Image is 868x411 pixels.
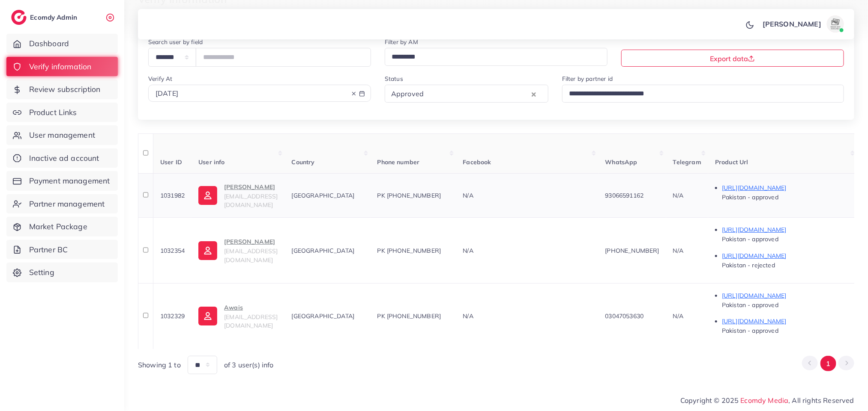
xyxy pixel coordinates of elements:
[673,247,683,254] span: N/A
[11,10,79,25] a: logoEcomdy Admin
[160,158,182,166] span: User ID
[224,313,278,329] span: [EMAIL_ADDRESS][DOMAIN_NAME]
[680,395,854,405] span: Copyright © 2025
[385,74,403,83] label: Status
[463,312,473,320] span: N/A
[802,356,854,372] ul: Pagination
[827,15,844,33] img: avatar
[377,192,441,199] span: PK [PHONE_NUMBER]
[741,396,789,405] a: Ecomdy Media
[11,10,27,25] img: logo
[758,15,847,33] a: [PERSON_NAME]avatar
[605,192,644,199] span: 93066591162
[562,85,844,102] div: Search for option
[463,158,491,166] span: Facebook
[722,261,775,269] span: Pakistan - rejected
[292,158,315,166] span: Country
[6,171,118,191] a: Payment management
[673,192,683,199] span: N/A
[562,74,613,83] label: Filter by partner id
[673,312,683,320] span: N/A
[156,89,178,98] span: [DATE]
[29,130,95,141] span: User management
[6,80,118,99] a: Review subscription
[789,395,854,405] span: , All rights Reserved
[6,103,118,122] a: Product Links
[148,74,172,83] label: Verify At
[29,153,99,164] span: Inactive ad account
[722,290,850,301] p: [URL][DOMAIN_NAME]
[224,360,274,370] span: of 3 user(s) info
[385,48,608,65] div: Search for option
[722,183,850,193] p: [URL][DOMAIN_NAME]
[138,360,181,370] span: Showing 1 to
[820,356,836,372] button: Go to page 1
[6,194,118,214] a: Partner management
[198,182,278,210] a: [PERSON_NAME][EMAIL_ADDRESS][DOMAIN_NAME]
[722,251,850,261] p: [URL][DOMAIN_NAME]
[6,148,118,168] a: Inactive ad account
[224,192,278,209] span: [EMAIL_ADDRESS][DOMAIN_NAME]
[29,221,87,232] span: Market Package
[30,13,79,21] h2: Ecomdy Admin
[722,235,778,243] span: Pakistan - approved
[198,186,217,205] img: ic-user-info.36bf1079.svg
[160,247,185,254] span: 1032354
[377,158,420,166] span: Phone number
[463,247,473,254] span: N/A
[722,327,778,334] span: Pakistan - approved
[6,240,118,260] a: Partner BC
[605,247,659,254] span: [PHONE_NUMBER]
[710,54,755,63] span: Export data
[29,267,54,278] span: Setting
[389,50,596,64] input: Search for option
[6,217,118,237] a: Market Package
[605,312,644,320] span: 03047053630
[198,158,224,166] span: User info
[198,237,278,264] a: [PERSON_NAME][EMAIL_ADDRESS][DOMAIN_NAME]
[224,182,278,192] p: [PERSON_NAME]
[722,301,778,309] span: Pakistan - approved
[621,50,844,67] button: Export data
[224,302,278,313] p: Awais
[385,85,548,102] div: Search for option
[224,247,278,263] span: [EMAIL_ADDRESS][DOMAIN_NAME]
[29,175,110,186] span: Payment management
[722,316,850,326] p: [URL][DOMAIN_NAME]
[29,198,105,210] span: Partner management
[763,19,821,29] p: [PERSON_NAME]
[463,192,473,199] span: N/A
[566,87,833,101] input: Search for option
[532,89,536,99] button: Clear Selected
[160,192,185,199] span: 1031982
[722,225,850,235] p: [URL][DOMAIN_NAME]
[6,57,118,77] a: Verify information
[6,263,118,282] a: Setting
[605,158,638,166] span: WhatsApp
[198,241,217,260] img: ic-user-info.36bf1079.svg
[673,158,701,166] span: Telegram
[160,312,185,320] span: 1032329
[292,312,355,320] span: [GEOGRAPHIC_DATA]
[224,237,278,247] p: [PERSON_NAME]
[198,307,217,325] img: ic-user-info.36bf1079.svg
[722,193,778,201] span: Pakistan - approved
[292,192,355,199] span: [GEOGRAPHIC_DATA]
[377,247,441,254] span: PK [PHONE_NUMBER]
[389,88,425,101] span: Approved
[6,34,118,53] a: Dashboard
[29,61,92,72] span: Verify information
[6,125,118,145] a: User management
[292,247,355,254] span: [GEOGRAPHIC_DATA]
[715,158,748,166] span: Product Url
[29,107,77,118] span: Product Links
[377,312,441,320] span: PK [PHONE_NUMBER]
[29,38,69,49] span: Dashboard
[29,244,68,255] span: Partner BC
[426,87,530,101] input: Search for option
[29,84,101,95] span: Review subscription
[198,302,278,330] a: Awais[EMAIL_ADDRESS][DOMAIN_NAME]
